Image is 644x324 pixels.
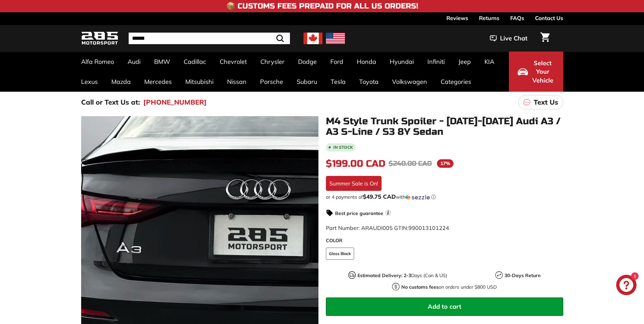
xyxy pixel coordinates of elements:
a: Ford [324,52,350,72]
a: Mercedes [137,72,179,92]
a: Contact Us [535,12,563,24]
a: Cadillac [177,52,213,72]
div: or 4 payments of$49.75 CADwithSezzle Click to learn more about Sezzle [326,194,563,200]
a: Tesla [324,72,352,92]
img: Sezzle [405,194,430,200]
label: COLOR [326,237,563,244]
a: Reviews [446,12,468,24]
span: 990013101224 [408,224,449,231]
a: Text Us [518,95,563,109]
span: Part Number: ARAUDI005 GTIN: [326,224,449,231]
a: Volkswagen [385,72,434,92]
a: Dodge [291,52,324,72]
a: Toyota [352,72,385,92]
p: on orders under $800 USD [401,284,497,291]
a: Alfa Romeo [74,52,121,72]
span: Add to cart [428,303,461,310]
span: $199.00 CAD [326,158,385,169]
a: Cart [536,27,554,50]
a: [PHONE_NUMBER] [143,97,207,107]
a: Porsche [253,72,290,92]
strong: 30-Days Return [504,272,540,278]
a: Honda [350,52,383,72]
a: Nissan [220,72,253,92]
strong: Best price guarantee [335,210,383,216]
div: or 4 payments of with [326,194,563,200]
a: Jeep [452,52,478,72]
a: Audi [121,52,147,72]
span: Select Your Vehicle [531,59,554,85]
a: Lexus [74,72,105,92]
span: 17% [437,159,454,168]
span: Live Chat [500,34,528,43]
input: Search [129,33,290,44]
h4: 📦 Customs Fees Prepaid for All US Orders! [226,2,418,10]
a: Chrysler [254,52,291,72]
a: Returns [479,12,499,24]
b: In stock [333,145,353,149]
strong: Estimated Delivery: 2-3 [357,272,411,278]
button: Live Chat [481,30,536,47]
p: Call or Text Us at: [81,97,140,107]
h1: M4 Style Trunk Spoiler - [DATE]-[DATE] Audi A3 / A3 S-Line / S3 8Y Sedan [326,116,563,137]
span: $49.75 CAD [363,193,396,200]
button: Select Your Vehicle [509,52,563,92]
a: Hyundai [383,52,421,72]
button: Add to cart [326,298,563,316]
div: Summer Sale is On! [326,176,382,191]
span: $240.00 CAD [389,159,432,168]
strong: No customs fees [401,284,439,290]
span: i [385,210,391,216]
p: Days (Can & US) [357,272,447,279]
a: Mitsubishi [179,72,220,92]
img: Logo_285_Motorsport_areodynamics_components [81,31,118,47]
a: Mazda [105,72,137,92]
a: Categories [434,72,478,92]
a: FAQs [510,12,524,24]
a: Subaru [290,72,324,92]
a: Infiniti [421,52,452,72]
p: Text Us [534,97,558,107]
inbox-online-store-chat: Shopify online store chat [614,275,639,297]
a: KIA [478,52,501,72]
a: Chevrolet [213,52,254,72]
a: BMW [147,52,177,72]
